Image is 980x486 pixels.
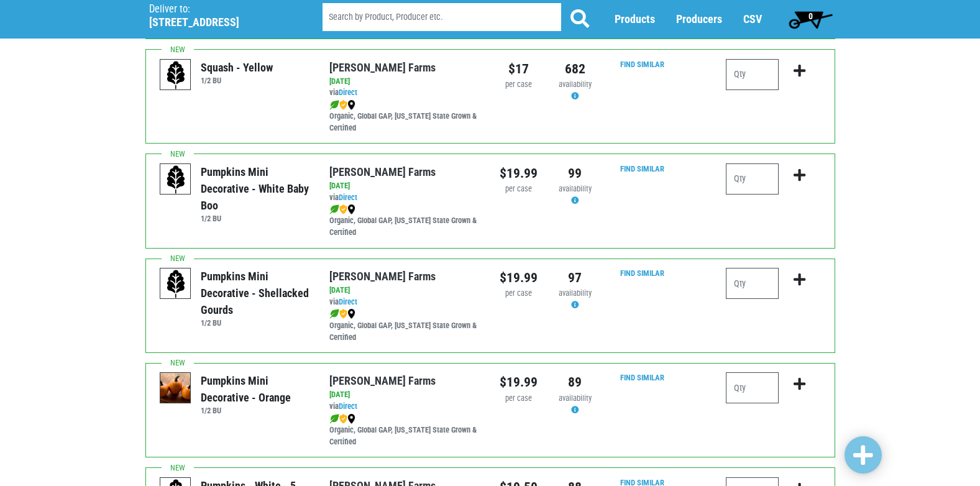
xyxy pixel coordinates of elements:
[339,88,357,97] a: Direct
[329,389,480,401] div: [DATE]
[559,288,592,298] span: availability
[329,204,480,239] div: Organic, Global GAP, [US_STATE] State Grown & Certified
[329,296,480,308] div: via
[556,163,594,183] div: 99
[559,393,592,403] span: availability
[559,80,592,89] span: availability
[347,204,355,214] img: map_marker-0e94453035b3232a4d21701695807de9.png
[201,406,311,415] h6: 1/2 BU
[339,204,347,214] img: safety-e55c860ca8c00a9c171001a62a92dabd.png
[339,401,357,411] a: Direct
[329,61,436,74] a: [PERSON_NAME] Farms
[329,76,480,88] div: [DATE]
[329,413,480,448] div: Organic, Global GAP, [US_STATE] State Grown & Certified
[500,372,538,392] div: $19.99
[149,16,291,29] h5: [STREET_ADDRESS]
[201,59,273,76] div: Squash - Yellow
[160,373,191,404] img: thumbnail-1243a1f1afb6ea77f95596dc4315903c.png
[500,163,538,183] div: $19.99
[500,288,538,300] div: per case
[329,285,480,296] div: [DATE]
[347,309,355,319] img: map_marker-0e94453035b3232a4d21701695807de9.png
[783,7,838,32] a: 0
[201,163,311,214] div: Pumpkins Mini Decorative - White Baby Boo
[620,373,664,382] a: Find Similar
[347,414,355,424] img: map_marker-0e94453035b3232a4d21701695807de9.png
[676,13,722,26] a: Producers
[500,268,538,288] div: $19.99
[556,372,594,392] div: 89
[500,79,538,91] div: per case
[201,372,311,406] div: Pumpkins Mini Decorative - Orange
[726,59,779,90] input: Qty
[160,164,191,195] img: placeholder-variety-43d6402dacf2d531de610a020419775a.svg
[329,309,339,319] img: leaf-e5c59151409436ccce96b2ca1b28e03c.png
[329,99,480,134] div: Organic, Global GAP, [US_STATE] State Grown & Certified
[329,165,436,178] a: [PERSON_NAME] Farms
[620,164,664,173] a: Find Similar
[323,4,561,32] input: Search by Product, Producer etc.
[556,268,594,288] div: 97
[339,100,347,110] img: safety-e55c860ca8c00a9c171001a62a92dabd.png
[329,87,480,99] div: via
[339,297,357,306] a: Direct
[726,268,779,299] input: Qty
[339,193,357,202] a: Direct
[615,13,655,26] a: Products
[329,100,339,110] img: leaf-e5c59151409436ccce96b2ca1b28e03c.png
[500,183,538,195] div: per case
[500,59,538,79] div: $17
[743,13,762,26] a: CSV
[149,3,291,16] p: Deliver to:
[339,414,347,424] img: safety-e55c860ca8c00a9c171001a62a92dabd.png
[347,100,355,110] img: map_marker-0e94453035b3232a4d21701695807de9.png
[329,374,436,387] a: [PERSON_NAME] Farms
[201,268,311,318] div: Pumpkins Mini Decorative - Shellacked Gourds
[620,268,664,278] a: Find Similar
[726,163,779,195] input: Qty
[160,383,191,393] a: Pumpkins Mini Decorative - Orange
[329,192,480,204] div: via
[201,214,311,223] h6: 1/2 BU
[329,308,480,344] div: Organic, Global GAP, [US_STATE] State Grown & Certified
[329,204,339,214] img: leaf-e5c59151409436ccce96b2ca1b28e03c.png
[556,59,594,79] div: 682
[329,270,436,283] a: [PERSON_NAME] Farms
[329,180,480,192] div: [DATE]
[329,414,339,424] img: leaf-e5c59151409436ccce96b2ca1b28e03c.png
[160,60,191,91] img: placeholder-variety-43d6402dacf2d531de610a020419775a.svg
[201,76,273,85] h6: 1/2 BU
[726,372,779,403] input: Qty
[160,268,191,300] img: placeholder-variety-43d6402dacf2d531de610a020419775a.svg
[500,393,538,405] div: per case
[201,318,311,328] h6: 1/2 BU
[339,309,347,319] img: safety-e55c860ca8c00a9c171001a62a92dabd.png
[808,11,813,21] span: 0
[559,184,592,193] span: availability
[620,60,664,69] a: Find Similar
[329,401,480,413] div: via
